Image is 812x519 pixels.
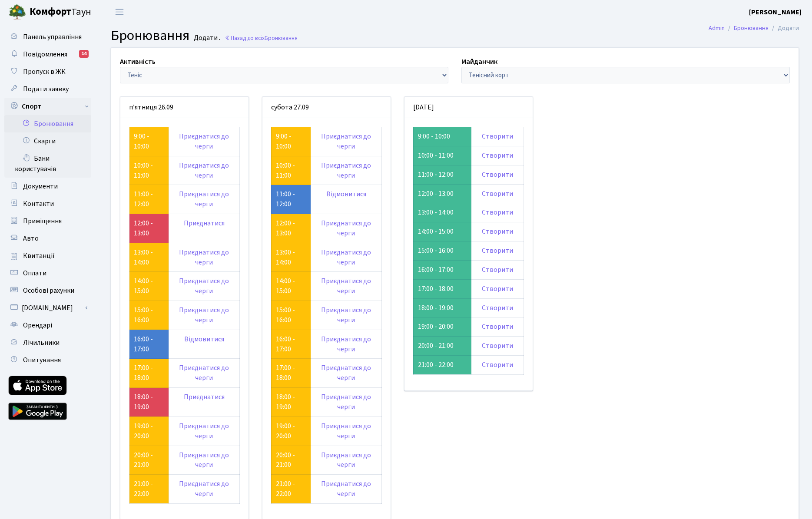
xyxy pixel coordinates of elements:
[79,50,89,58] div: 14
[413,298,471,317] td: 18:00 - 19:00
[23,199,54,208] span: Контакти
[482,322,513,331] a: Створити
[276,189,295,209] a: 11:00 - 12:00
[4,230,91,247] a: Авто
[23,32,82,42] span: Панель управління
[4,80,91,98] a: Подати заявку
[4,317,91,334] a: Орендарі
[4,264,91,282] a: Оплати
[276,334,295,354] a: 16:00 - 17:00
[179,363,229,383] a: Приєднатися до черги
[276,392,295,412] a: 18:00 - 19:00
[321,363,371,383] a: Приєднатися до черги
[321,218,371,238] a: Приєднатися до черги
[276,479,295,499] a: 21:00 - 22:00
[23,67,66,76] span: Пропуск в ЖК
[4,132,91,150] a: Скарги
[4,299,91,317] a: [DOMAIN_NAME]
[179,132,229,151] a: Приєднатися до черги
[134,189,153,209] a: 11:00 - 12:00
[482,284,513,294] a: Створити
[23,182,58,191] span: Документи
[696,19,812,37] nav: breadcrumb
[276,363,295,383] a: 17:00 - 18:00
[482,246,513,255] a: Створити
[413,279,471,298] td: 17:00 - 18:00
[321,248,371,267] a: Приєднатися до черги
[461,56,497,67] label: Майданчик
[4,282,91,299] a: Особові рахунки
[120,56,156,67] label: Активність
[482,208,513,217] a: Створити
[134,479,153,499] a: 21:00 - 22:00
[134,305,153,325] a: 15:00 - 16:00
[749,7,802,17] b: [PERSON_NAME]
[413,203,471,222] td: 13:00 - 14:00
[734,23,769,33] a: Бронювання
[23,355,61,365] span: Опитування
[326,189,366,199] a: Відмовитися
[4,351,91,369] a: Опитування
[134,161,153,180] a: 10:00 - 11:00
[23,216,62,226] span: Приміщення
[276,218,295,238] a: 12:00 - 13:00
[179,305,229,325] a: Приєднатися до черги
[134,218,153,238] a: 12:00 - 13:00
[749,7,802,17] a: [PERSON_NAME]
[179,479,229,499] a: Приєднатися до черги
[276,450,295,470] a: 20:00 - 21:00
[321,305,371,325] a: Приєднатися до черги
[321,479,371,499] a: Приєднатися до черги
[134,392,153,412] a: 18:00 - 19:00
[184,218,225,228] a: Приєднатися
[23,50,67,59] span: Повідомлення
[321,421,371,441] a: Приєднатися до черги
[413,146,471,165] td: 10:00 - 11:00
[482,189,513,198] a: Створити
[276,421,295,441] a: 19:00 - 20:00
[482,303,513,313] a: Створити
[134,334,153,354] a: 16:00 - 17:00
[23,338,60,347] span: Лічильники
[4,247,91,264] a: Квитанції
[30,5,71,19] b: Комфорт
[413,184,471,203] td: 12:00 - 13:00
[30,5,91,20] span: Таун
[482,341,513,350] a: Створити
[23,321,52,330] span: Орендарі
[134,421,153,441] a: 19:00 - 20:00
[482,265,513,274] a: Створити
[225,34,298,42] a: Назад до всіхБронювання
[709,23,725,33] a: Admin
[134,276,153,296] a: 14:00 - 15:00
[276,161,295,180] a: 10:00 - 11:00
[4,334,91,351] a: Лічильники
[4,212,91,230] a: Приміщення
[179,248,229,267] a: Приєднатися до черги
[179,161,229,180] a: Приєднатися до черги
[413,165,471,184] td: 11:00 - 12:00
[4,195,91,212] a: Контакти
[179,189,229,209] a: Приєднатися до черги
[23,84,69,94] span: Подати заявку
[321,161,371,180] a: Приєднатися до черги
[4,178,91,195] a: Документи
[4,98,91,115] a: Спорт
[413,127,471,146] td: 9:00 - 10:00
[262,97,391,118] div: субота 27.09
[482,360,513,370] a: Створити
[134,132,149,151] a: 9:00 - 10:00
[482,170,513,179] a: Створити
[276,132,292,151] a: 9:00 - 10:00
[413,260,471,279] td: 16:00 - 17:00
[482,132,513,141] a: Створити
[321,450,371,470] a: Приєднатися до черги
[321,276,371,296] a: Приєднатися до черги
[4,115,91,132] a: Бронювання
[23,286,74,295] span: Особові рахунки
[321,334,371,354] a: Приєднатися до черги
[23,251,55,261] span: Квитанції
[179,450,229,470] a: Приєднатися до черги
[9,3,26,21] img: logo.png
[179,276,229,296] a: Приєднатися до черги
